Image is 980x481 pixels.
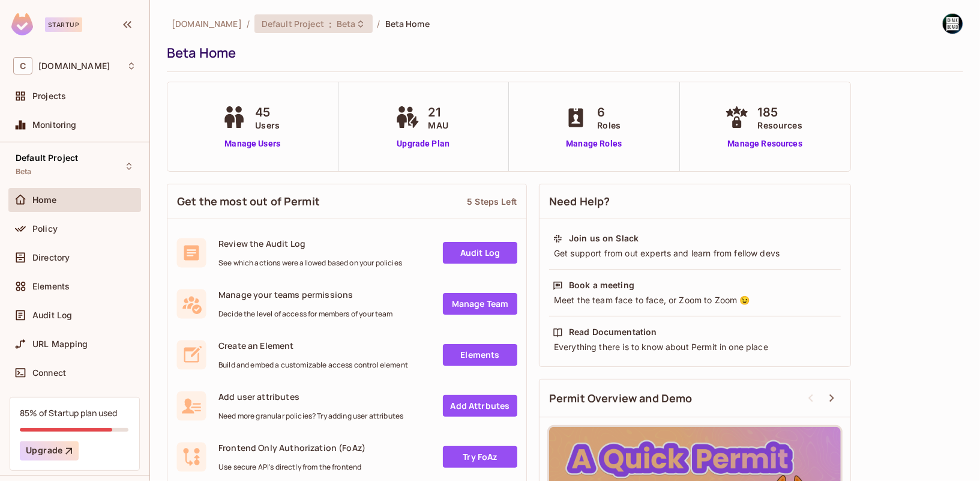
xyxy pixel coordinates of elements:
span: Get the most out of Permit [177,194,320,209]
span: Directory [32,253,70,262]
div: Meet the team face to face, or Zoom to Zoom 😉 [553,294,837,306]
a: Add Attrbutes [443,395,517,417]
a: Try FoAz [443,446,517,468]
a: Audit Log [443,242,517,264]
a: Manage Roles [561,138,627,150]
span: Use secure API's directly from the frontend [218,462,365,472]
span: MAU [428,119,448,132]
span: 45 [255,103,280,121]
li: / [247,18,250,29]
span: Add user attributes [218,391,403,402]
span: Roles [597,119,621,132]
span: : [328,19,332,29]
img: SReyMgAAAABJRU5ErkJggg== [11,13,33,35]
span: Review the Audit Log [218,238,402,249]
span: Permit Overview and Demo [549,391,693,406]
span: Frontend Only Authorization (FoAz) [218,442,365,453]
span: Default Project [262,18,324,29]
span: Users [255,119,280,132]
span: Policy [32,224,58,234]
span: Projects [32,91,66,101]
span: the active workspace [172,18,242,29]
span: Monitoring [32,120,77,130]
span: 185 [758,103,802,121]
div: 85% of Startup plan used [20,407,117,419]
div: Read Documentation [569,326,657,338]
button: Upgrade [20,441,79,461]
img: William Connelly [943,14,963,34]
a: Elements [443,344,517,366]
a: Manage Resources [722,138,808,150]
span: Decide the level of access for members of your team [218,309,393,319]
div: Everything there is to know about Permit in one place [553,341,837,353]
div: Join us on Slack [569,232,639,244]
span: 6 [597,103,621,121]
span: Create an Element [218,340,408,351]
span: Workspace: chalkboard.io [38,61,110,71]
span: URL Mapping [32,339,88,349]
span: Connect [32,368,66,378]
span: Manage your teams permissions [218,289,393,300]
span: Elements [32,282,70,291]
div: Beta Home [167,44,957,62]
a: Manage Users [219,138,286,150]
span: Default Project [16,153,78,163]
span: 21 [428,103,448,121]
span: Beta Home [385,18,430,29]
span: See which actions were allowed based on your policies [218,258,402,268]
span: Audit Log [32,310,72,320]
span: Build and embed a customizable access control element [218,360,408,370]
span: Need Help? [549,194,610,209]
a: Manage Team [443,293,517,315]
div: Startup [45,17,82,32]
div: 5 Steps Left [467,196,517,207]
span: C [13,57,32,74]
span: Beta [16,167,32,177]
a: Upgrade Plan [392,138,454,150]
li: / [377,18,380,29]
span: Need more granular policies? Try adding user attributes [218,411,403,421]
span: Resources [758,119,802,132]
span: Home [32,195,57,205]
div: Book a meeting [569,279,634,291]
div: Get support from out experts and learn from fellow devs [553,247,837,259]
span: Beta [337,18,356,29]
